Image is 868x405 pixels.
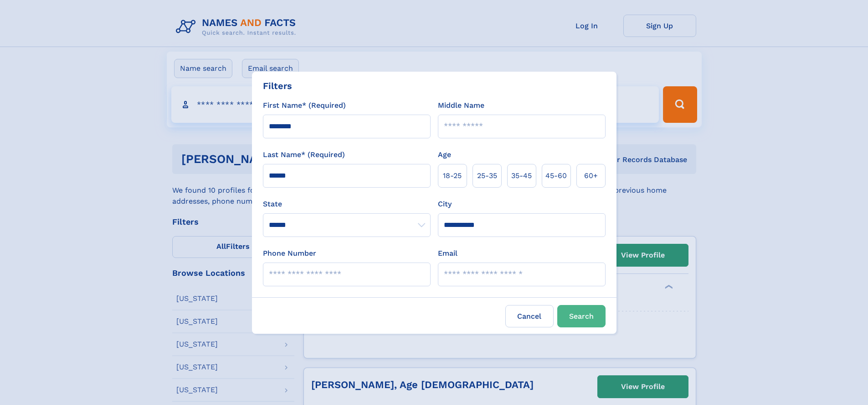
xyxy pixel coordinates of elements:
label: Age [438,149,451,160]
div: Filters [263,79,292,93]
label: Middle Name [438,100,484,111]
label: State [263,199,431,210]
label: First Name* (Required) [263,100,346,111]
label: Email [438,248,457,259]
label: Cancel [505,305,554,327]
span: 25‑35 [477,170,497,181]
span: 45‑60 [545,170,567,181]
span: 18‑25 [443,170,462,181]
button: Search [557,305,606,327]
label: Phone Number [263,248,316,259]
label: City [438,199,452,210]
span: 35‑45 [511,170,532,181]
label: Last Name* (Required) [263,149,345,160]
span: 60+ [584,170,598,181]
